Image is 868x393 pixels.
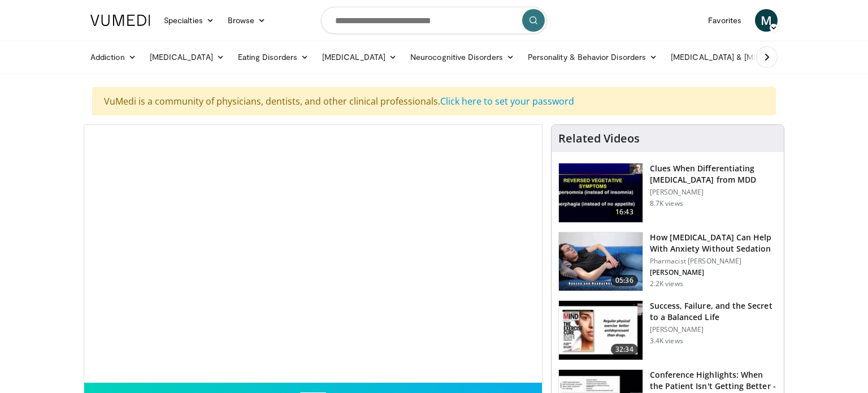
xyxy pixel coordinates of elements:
a: Specialties [157,9,221,32]
span: 32:34 [611,344,638,355]
a: M [755,9,778,32]
img: 7307c1c9-cd96-462b-8187-bd7a74dc6cb1.150x105_q85_crop-smart_upscale.jpg [559,301,643,360]
p: [PERSON_NAME] [650,268,777,277]
a: Personality & Behavior Disorders [521,46,664,68]
p: 2.2K views [650,279,683,288]
a: Click here to set your password [440,95,574,107]
a: [MEDICAL_DATA] [143,46,231,68]
h4: Related Videos [558,132,640,145]
a: Favorites [701,9,748,32]
a: Eating Disorders [231,46,315,68]
a: Neurocognitive Disorders [403,46,521,68]
a: Browse [221,9,273,32]
h3: Clues When Differentiating [MEDICAL_DATA] from MDD [650,163,777,185]
img: VuMedi Logo [90,15,150,26]
div: VuMedi is a community of physicians, dentists, and other clinical professionals. [92,87,776,115]
p: Pharmacist [PERSON_NAME] [650,257,777,266]
p: 3.4K views [650,336,683,346]
a: 16:43 Clues When Differentiating [MEDICAL_DATA] from MDD [PERSON_NAME] 8.7K views [558,163,777,223]
p: [PERSON_NAME] [650,188,777,197]
a: Addiction [84,46,143,68]
input: Search topics, interventions [321,7,547,34]
a: [MEDICAL_DATA] [315,46,403,68]
p: 8.7K views [650,199,683,208]
a: 05:36 How [MEDICAL_DATA] Can Help With Anxiety Without Sedation Pharmacist [PERSON_NAME] [PERSON_... [558,232,777,292]
a: 32:34 Success, Failure, and the Secret to a Balanced Life [PERSON_NAME] 3.4K views [558,300,777,360]
h3: Success, Failure, and the Secret to a Balanced Life [650,300,777,323]
span: 16:43 [611,206,638,218]
img: a6520382-d332-4ed3-9891-ee688fa49237.150x105_q85_crop-smart_upscale.jpg [559,163,643,222]
a: [MEDICAL_DATA] & [MEDICAL_DATA] [664,46,826,68]
span: 05:36 [611,275,638,286]
p: [PERSON_NAME] [650,325,777,334]
h3: How [MEDICAL_DATA] Can Help With Anxiety Without Sedation [650,232,777,254]
img: 7bfe4765-2bdb-4a7e-8d24-83e30517bd33.150x105_q85_crop-smart_upscale.jpg [559,232,643,291]
video-js: Video Player [84,125,542,383]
